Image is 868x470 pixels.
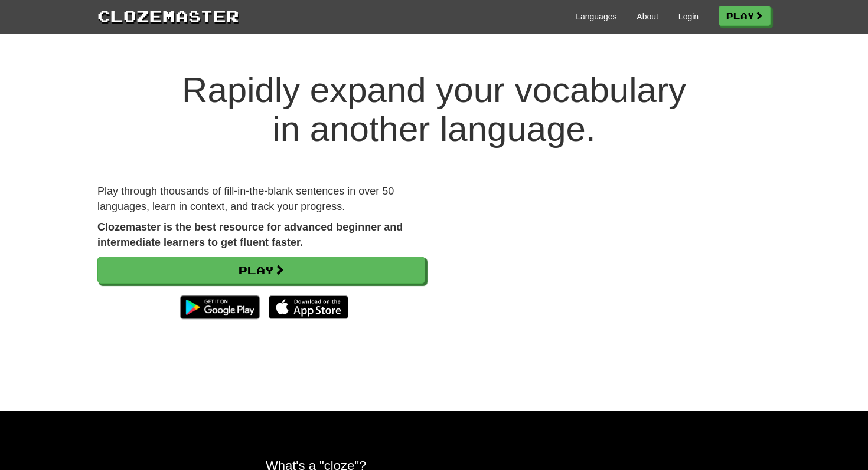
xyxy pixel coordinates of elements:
[678,11,699,22] a: Login
[97,221,403,248] strong: Clozemaster is the best resource for advanced beginner and intermediate learners to get fluent fa...
[97,5,239,27] a: Clozemaster
[269,295,348,319] img: Download_on_the_App_Store_Badge_US-UK_135x40-25178aeef6eb6b83b96f5f2d004eda3bffbb37122de64afbaef7...
[174,290,266,325] img: Get it on Google Play
[97,184,425,214] p: Play through thousands of fill-in-the-blank sentences in over 50 languages, learn in context, and...
[719,6,771,26] a: Play
[576,11,616,22] a: Languages
[637,11,658,22] a: About
[97,257,425,284] a: Play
